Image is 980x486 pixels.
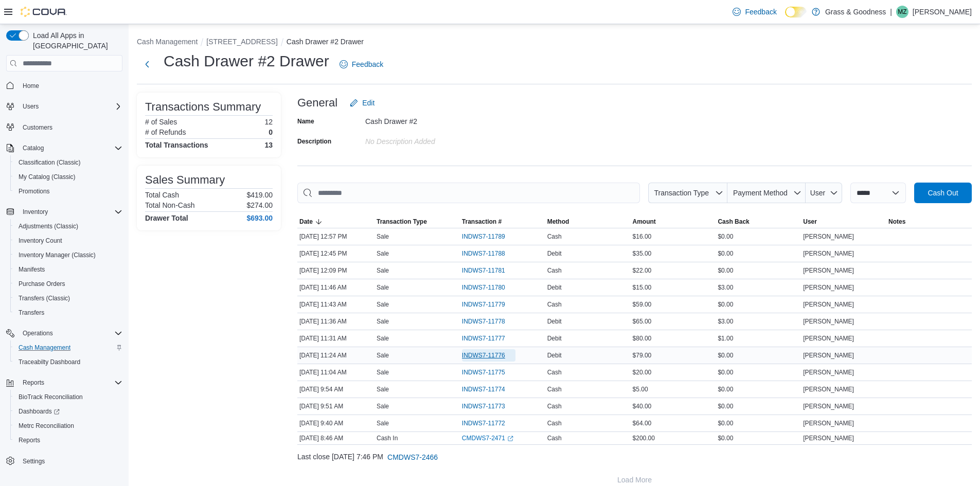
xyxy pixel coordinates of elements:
span: Reports [19,436,40,444]
span: Home [23,82,39,90]
a: My Catalog (Classic) [14,171,80,183]
span: Classification (Classic) [19,158,81,167]
a: BioTrack Reconciliation [14,391,87,403]
div: [DATE] 11:31 AM [297,332,375,345]
button: Cash Management [137,38,198,46]
p: Sale [377,402,389,410]
a: Cash Management [14,341,75,354]
p: Sale [377,266,389,275]
span: Traceabilty Dashboard [14,356,122,368]
span: Manifests [19,265,45,274]
a: Traceabilty Dashboard [14,356,84,368]
button: [STREET_ADDRESS] [206,38,277,46]
div: $3.00 [716,281,801,294]
span: Date [299,218,313,226]
span: Home [19,79,122,92]
span: Adjustments (Classic) [19,222,78,230]
button: Operations [2,326,127,340]
button: Cash Back [716,215,801,228]
span: INDWS7-11773 [462,402,505,410]
button: INDWS7-11779 [462,298,515,311]
button: Traceabilty Dashboard [10,355,127,369]
p: Sale [377,351,389,359]
span: $79.00 [633,351,652,359]
span: [PERSON_NAME] [803,317,854,326]
h6: # of Refunds [145,128,186,136]
span: My Catalog (Classic) [14,171,122,183]
span: Cash [547,419,562,427]
button: Transaction Type [648,183,727,203]
label: Description [297,137,331,146]
button: Date [297,215,375,228]
span: Cash Out [928,188,958,198]
div: Meg Zeller [896,6,908,18]
p: 0 [269,128,273,136]
span: $65.00 [633,317,652,326]
button: Customers [2,120,127,135]
button: Catalog [2,141,127,155]
span: [PERSON_NAME] [803,419,854,427]
a: Adjustments (Classic) [14,220,82,232]
span: $59.00 [633,300,652,309]
span: Inventory Count [14,235,122,247]
a: Inventory Count [14,235,66,247]
span: Customers [19,121,122,134]
span: INDWS7-11780 [462,283,505,292]
div: $0.00 [716,230,801,243]
button: Classification (Classic) [10,155,127,170]
span: Metrc Reconciliation [14,420,122,432]
div: $0.00 [716,349,801,362]
span: Operations [19,327,122,339]
div: [DATE] 11:04 AM [297,366,375,379]
button: Purchase Orders [10,277,127,291]
a: Purchase Orders [14,278,69,290]
div: $0.00 [716,264,801,277]
a: Feedback [728,2,780,22]
span: Feedback [352,59,383,69]
span: Cash [547,368,562,376]
span: Reports [23,379,44,387]
span: $200.00 [633,434,655,442]
span: $22.00 [633,266,652,275]
p: Sale [377,368,389,376]
p: Sale [377,317,389,326]
span: Users [23,102,39,111]
span: Amount [633,218,656,226]
p: Sale [377,249,389,258]
input: This is a search bar. As you type, the results lower in the page will automatically filter. [297,183,640,203]
div: $0.00 [716,383,801,395]
span: Settings [23,457,45,465]
span: Transfers (Classic) [19,294,70,302]
h1: Cash Drawer #2 Drawer [164,51,329,71]
h4: 13 [264,141,273,149]
div: [DATE] 12:57 PM [297,230,375,243]
a: Inventory Manager (Classic) [14,249,100,261]
button: INDWS7-11774 [462,383,515,395]
span: Debit [547,249,562,258]
button: INDWS7-11775 [462,366,515,379]
span: Cash Management [14,341,122,354]
button: INDWS7-11777 [462,332,515,345]
span: Transfers [19,309,44,317]
span: Cash Management [19,344,70,352]
button: INDWS7-11788 [462,247,515,260]
span: Inventory Manager (Classic) [14,249,122,261]
span: Transfers [14,307,122,319]
h4: Total Transactions [145,141,208,149]
span: Users [19,100,122,113]
button: Home [2,78,127,93]
div: $0.00 [716,400,801,412]
button: INDWS7-11780 [462,281,515,294]
span: Cash Back [718,218,749,226]
span: [PERSON_NAME] [803,249,854,258]
div: [DATE] 8:46 AM [297,432,375,444]
p: Sale [377,283,389,292]
span: Adjustments (Classic) [14,220,122,232]
p: $274.00 [246,201,273,209]
div: [DATE] 12:45 PM [297,247,375,260]
div: [DATE] 11:43 AM [297,298,375,311]
span: Catalog [23,144,44,152]
div: $1.00 [716,332,801,345]
button: INDWS7-11776 [462,349,515,362]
